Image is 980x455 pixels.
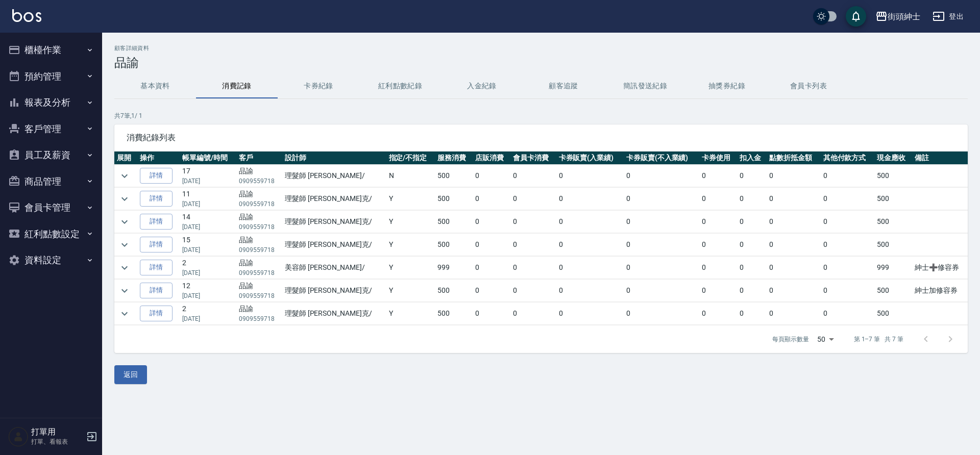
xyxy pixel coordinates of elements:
th: 指定/不指定 [386,151,435,165]
td: 0 [624,211,699,233]
td: 0 [510,280,556,302]
button: 返回 [114,365,147,384]
td: 0 [767,188,820,210]
button: save [846,6,866,27]
td: 0 [737,234,767,256]
td: 0 [624,257,699,279]
button: 資料設定 [4,247,98,273]
td: 0 [767,165,820,187]
td: 0 [556,211,624,233]
td: 0 [821,165,874,187]
td: 0 [737,257,767,279]
button: 商品管理 [4,168,98,195]
button: 抽獎券紀錄 [686,74,768,98]
a: 詳情 [140,214,173,230]
th: 帳單編號/時間 [180,151,236,165]
td: 0 [699,211,737,233]
td: 0 [767,211,820,233]
th: 現金應收 [874,151,912,165]
td: 0 [556,234,624,256]
td: 14 [180,211,236,233]
td: 0 [699,280,737,302]
td: 品諭 [236,280,282,302]
a: 詳情 [140,191,173,207]
td: 0 [624,188,699,210]
td: 0 [737,211,767,233]
td: 0 [556,302,624,325]
td: Y [386,302,435,325]
button: 紅利點數設定 [4,221,98,247]
td: 0 [473,257,510,279]
th: 其他付款方式 [821,151,874,165]
h5: 打單用 [31,427,83,437]
td: 500 [874,280,912,302]
td: 999 [435,257,473,279]
td: 0 [556,280,624,302]
button: expand row [117,306,132,321]
button: 客戶管理 [4,116,98,142]
td: 0 [821,188,874,210]
td: 理髮師 [PERSON_NAME]克 / [282,302,386,325]
th: 客戶 [236,151,282,165]
td: 0 [556,188,624,210]
th: 備註 [912,151,968,165]
td: 0 [767,234,820,256]
button: 顧客追蹤 [523,74,604,98]
p: [DATE] [182,199,234,209]
td: 0 [821,302,874,325]
td: 0 [473,211,510,233]
td: 品諭 [236,165,282,187]
td: Y [386,188,435,210]
td: 500 [435,280,473,302]
img: Logo [12,9,41,22]
button: expand row [117,237,132,252]
td: 15 [180,234,236,256]
th: 扣入金 [737,151,767,165]
td: 0 [556,165,624,187]
button: expand row [117,283,132,298]
td: 12 [180,280,236,302]
button: 基本資料 [114,74,196,98]
p: [DATE] [182,314,234,323]
td: 0 [699,257,737,279]
td: 500 [435,234,473,256]
td: 0 [737,188,767,210]
button: expand row [117,168,132,184]
td: 11 [180,188,236,210]
td: 2 [180,302,236,325]
td: 500 [874,211,912,233]
td: 0 [737,280,767,302]
td: 0 [510,165,556,187]
button: expand row [117,260,132,275]
td: 品諭 [236,257,282,279]
th: 點數折抵金額 [767,151,820,165]
p: [DATE] [182,245,234,255]
td: 0 [821,280,874,302]
td: 0 [699,188,737,210]
td: 紳士加修容券 [912,280,968,302]
td: 0 [473,165,510,187]
td: 0 [767,257,820,279]
a: 詳情 [140,237,173,252]
td: Y [386,211,435,233]
button: 街頭紳士 [871,6,924,27]
h3: 品諭 [114,56,968,70]
td: 0 [767,302,820,325]
td: 0 [624,234,699,256]
p: [DATE] [182,268,234,277]
button: 員工及薪資 [4,142,98,168]
button: expand row [117,214,132,230]
td: 0 [510,211,556,233]
p: 打單、看報表 [31,437,83,446]
td: 0 [473,234,510,256]
td: 理髮師 [PERSON_NAME]克 / [282,280,386,302]
button: 預約管理 [4,63,98,90]
td: 0 [556,257,624,279]
td: 0 [821,257,874,279]
td: 0 [737,165,767,187]
p: 0909559718 [239,222,280,232]
td: 品諭 [236,234,282,256]
td: 0 [510,302,556,325]
td: 2 [180,257,236,279]
button: 簡訊發送紀錄 [604,74,686,98]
